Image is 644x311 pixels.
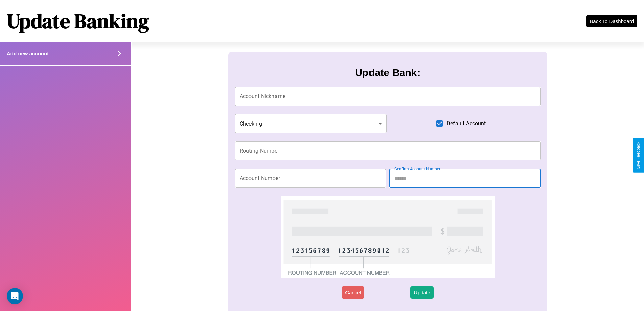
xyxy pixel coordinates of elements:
[586,15,637,27] button: Back To Dashboard
[447,119,486,128] span: Default Account
[394,166,440,172] label: Confirm Account Number
[7,7,149,35] h1: Update Banking
[281,196,495,278] img: check
[7,51,49,57] h4: Add new account
[410,286,433,299] button: Update
[7,288,23,304] div: Open Intercom Messenger
[342,286,364,299] button: Cancel
[355,67,420,79] h3: Update Bank:
[636,142,641,169] div: Give Feedback
[235,114,387,133] div: Checking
